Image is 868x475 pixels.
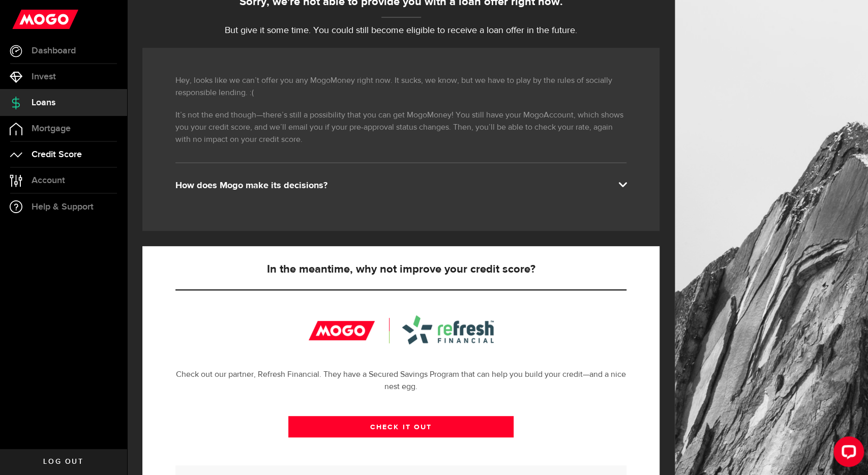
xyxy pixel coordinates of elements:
p: But give it some time. You could still become eligible to receive a loan offer in the future. [142,24,660,38]
a: CHECK IT OUT [288,416,514,437]
span: Invest [32,72,56,81]
p: Hey, looks like we can’t offer you any MogoMoney right now. It sucks, we know, but we have to pla... [175,75,626,99]
p: Check out our partner, Refresh Financial. They have a Secured Savings Program that can help you b... [175,369,626,393]
p: It’s not the end though—there’s still a possibility that you can get MogoMoney! You still have yo... [175,109,626,146]
span: Credit Score [32,150,82,159]
span: Dashboard [32,46,76,55]
span: Help & Support [32,202,94,212]
iframe: LiveChat chat widget [825,432,868,475]
span: Loans [32,98,55,107]
div: How does Mogo make its decisions? [175,180,626,192]
h5: In the meantime, why not improve your credit score? [175,263,626,276]
span: Log out [43,458,83,465]
span: Mortgage [32,124,71,133]
span: Account [32,176,65,185]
